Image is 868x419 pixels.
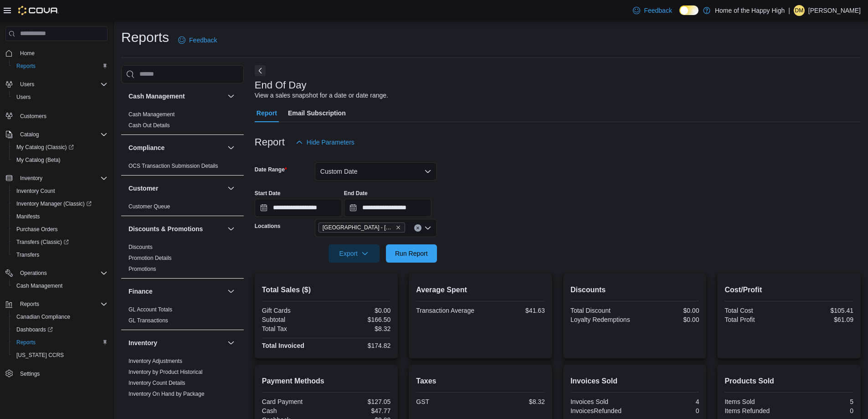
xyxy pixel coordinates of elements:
[13,186,108,197] span: Inventory Count
[16,48,38,59] a: Home
[16,62,36,70] span: Reports
[715,5,785,16] p: Home of the Happy High
[16,313,70,321] span: Canadian Compliance
[128,379,185,387] span: Inventory Count Details
[9,141,111,154] a: My Catalog (Classic)
[344,199,431,217] input: Press the down key to open a popover containing a calendar.
[13,337,108,348] span: Reports
[121,28,169,47] h1: Reports
[128,163,218,169] a: OCS Transaction Submission Details
[262,342,304,349] strong: Total Invoiced
[128,358,182,364] a: Inventory Adjustments
[13,249,108,260] span: Transfers
[13,186,59,197] a: Inventory Count
[226,183,236,194] button: Customer
[395,225,401,230] button: Remove Sherwood Park - Wye Road - Fire & Flower from selection in this group
[791,407,853,414] div: 0
[416,285,545,295] h2: Average Spent
[13,92,108,103] span: Users
[16,173,108,184] span: Inventory
[795,5,804,16] span: DM
[128,143,164,152] h3: Compliance
[334,244,374,263] span: Export
[128,224,203,233] h3: Discounts & Promotions
[724,407,787,414] div: Items Refunded
[2,128,111,141] button: Catalog
[262,376,391,387] h2: Payment Methods
[13,311,74,322] a: Canadian Compliance
[16,352,64,359] span: [US_STATE] CCRS
[20,50,35,57] span: Home
[13,280,66,291] a: Cash Management
[13,337,39,348] a: Reports
[570,285,699,295] h2: Discounts
[226,223,236,234] button: Discounts & Promotions
[424,224,431,232] button: Open list of options
[128,306,172,313] span: GL Account Totals
[16,173,46,184] button: Inventory
[808,5,861,16] p: [PERSON_NAME]
[9,349,111,362] button: [US_STATE] CCRS
[724,307,787,314] div: Total Cost
[13,198,108,209] span: Inventory Manager (Classic)
[121,109,244,134] div: Cash Management
[20,175,42,182] span: Inventory
[791,307,853,314] div: $105.41
[13,155,108,166] span: My Catalog (Beta)
[13,350,67,361] a: [US_STATE] CCRS
[128,243,153,251] span: Discounts
[9,60,111,72] button: Reports
[128,255,172,261] a: Promotion Details
[128,122,170,129] a: Cash Out Details
[483,307,545,314] div: $41.63
[16,251,39,259] span: Transfers
[570,376,699,387] h2: Invoices Sold
[9,236,111,248] a: Transfers (Classic)
[9,248,111,261] button: Transfers
[414,224,421,232] button: Clear input
[128,380,185,386] a: Inventory Count Details
[128,317,168,324] span: GL Transactions
[323,223,394,232] span: [GEOGRAPHIC_DATA] - [GEOGRAPHIC_DATA] - Fire & Flower
[416,307,478,314] div: Transaction Average
[16,282,62,290] span: Cash Management
[13,224,108,235] span: Purchase Orders
[128,391,205,397] a: Inventory On Hand by Package
[128,184,158,193] h3: Customer
[791,398,853,405] div: 5
[637,407,699,414] div: 0
[16,187,55,195] span: Inventory Count
[128,92,224,101] button: Cash Management
[344,190,368,197] label: End Date
[13,142,108,153] span: My Catalog (Classic)
[189,36,217,45] span: Feedback
[128,338,224,347] button: Inventory
[121,304,244,330] div: Finance
[262,407,324,414] div: Cash
[16,213,40,220] span: Manifests
[128,92,185,101] h3: Cash Management
[16,268,51,279] button: Operations
[2,298,111,310] button: Reports
[570,407,633,414] div: InvoicesRefunded
[794,5,805,16] div: Dalianna Melgar
[128,254,172,262] span: Promotion Details
[16,47,108,59] span: Home
[128,244,153,250] a: Discounts
[318,222,405,233] span: Sherwood Park - Wye Road - Fire & Flower
[644,6,672,15] span: Feedback
[5,43,108,404] nav: Complex example
[328,342,390,349] div: $174.82
[16,144,74,151] span: My Catalog (Classic)
[20,113,46,120] span: Customers
[16,79,108,90] span: Users
[13,249,43,260] a: Transfers
[13,92,34,103] a: Users
[416,376,545,387] h2: Taxes
[128,390,205,398] span: Inventory On Hand by Package
[9,91,111,103] button: Users
[16,326,53,333] span: Dashboards
[255,137,285,148] h3: Report
[16,79,38,90] button: Users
